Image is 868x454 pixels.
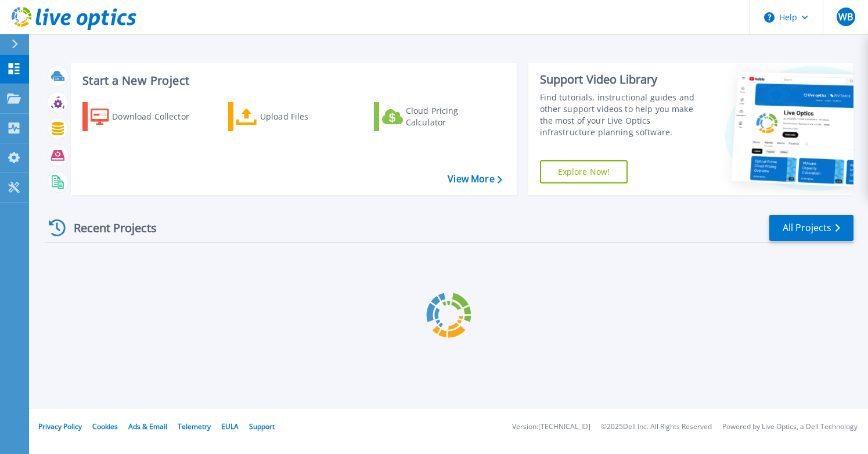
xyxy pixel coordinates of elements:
a: Support [249,421,275,431]
a: Upload Files [228,102,358,131]
div: Download Collector [112,105,205,128]
div: Upload Files [260,105,353,128]
div: Cloud Pricing Calculator [406,105,499,128]
h3: Start a New Project [82,74,502,87]
div: Find tutorials, instructional guides and other support videos to help you make the most of your L... [540,92,703,138]
a: Cloud Pricing Calculator [374,102,503,131]
li: © 2025 Dell Inc. All Rights Reserved [601,423,712,431]
span: WB [838,12,853,21]
a: Download Collector [82,102,212,131]
li: Powered by Live Optics, a Dell Technology [722,423,858,431]
a: EULA [221,421,239,431]
a: View More [448,174,502,185]
a: Cookies [92,421,118,431]
li: Version: [TECHNICAL_ID] [512,423,590,431]
div: Support Video Library [540,72,703,87]
a: Privacy Policy [38,421,82,431]
a: All Projects [769,215,853,241]
a: Explore Now! [540,160,628,183]
div: Recent Projects [45,214,172,242]
a: Ads & Email [128,421,167,431]
a: Telemetry [178,421,211,431]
